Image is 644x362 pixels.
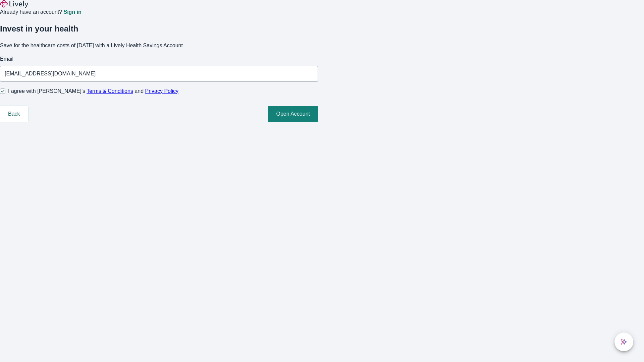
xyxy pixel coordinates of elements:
a: Sign in [63,9,81,15]
a: Terms & Conditions [87,88,133,94]
svg: Lively AI Assistant [621,339,627,345]
a: Privacy Policy [145,88,179,94]
button: Open Account [268,106,318,122]
button: chat [614,333,633,351]
span: I agree with [PERSON_NAME]’s and [8,87,178,95]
